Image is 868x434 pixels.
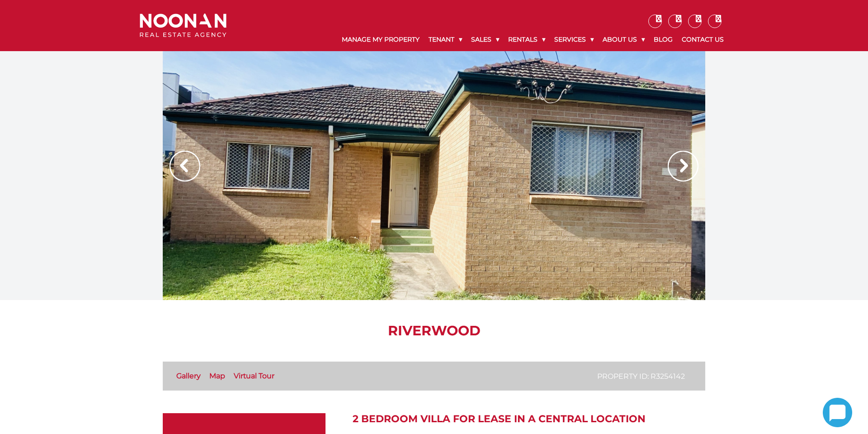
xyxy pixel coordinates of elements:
[504,28,550,51] a: Rentals
[176,372,201,380] a: Gallery
[163,323,705,339] h1: RIVERWOOD
[140,14,226,38] img: Noonan Real Estate Agency
[677,28,728,51] a: Contact Us
[209,372,225,380] a: Map
[550,28,598,51] a: Services
[424,28,467,51] a: Tenant
[337,28,424,51] a: Manage My Property
[598,28,649,51] a: About Us
[467,28,504,51] a: Sales
[353,413,705,425] h2: 2 BEDROOM VILLA FOR LEASE IN A CENTRAL LOCATION
[649,28,677,51] a: Blog
[170,151,200,181] img: Arrow slider
[234,372,274,380] a: Virtual Tour
[597,371,685,382] p: Property ID: R3254142
[668,151,698,181] img: Arrow slider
